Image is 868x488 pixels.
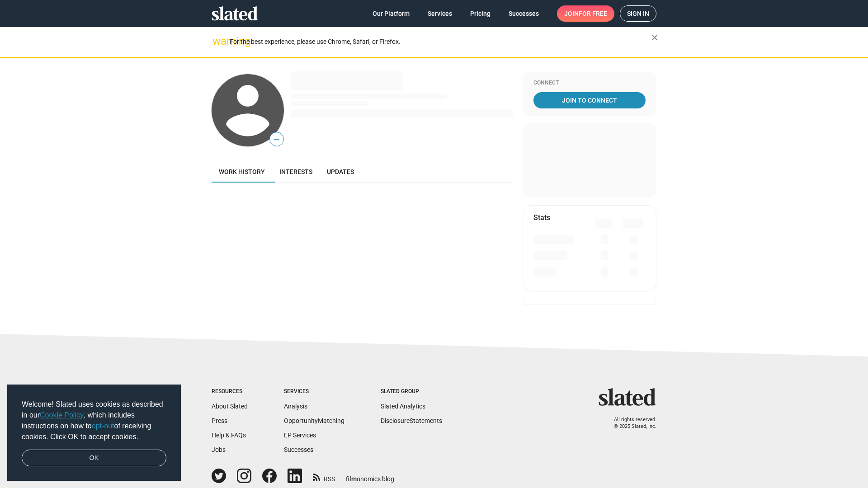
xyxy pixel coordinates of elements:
[272,161,320,183] a: Interests
[230,36,651,48] div: For the best experience, please use Chrome, Safari, or Firefox.
[22,399,166,442] span: Welcome! Slated uses cookies as described in our , which includes instructions on how to of recei...
[346,468,394,483] a: filmonomics blog
[463,5,498,22] a: Pricing
[7,385,181,481] div: cookieconsent
[365,5,417,22] a: Our Platform
[270,134,283,145] span: —
[604,417,656,430] p: All rights reserved. © 2025 Slated, Inc.
[428,5,452,22] span: Services
[564,5,607,22] span: Join
[212,403,248,410] a: About Slated
[535,92,644,108] span: Join To Connect
[40,411,84,419] a: Cookie Policy
[627,6,649,21] span: Sign in
[212,446,226,453] a: Jobs
[620,5,656,22] a: Sign in
[92,422,114,430] a: opt-out
[533,213,550,222] mat-card-title: Stats
[381,388,442,395] div: Slated Group
[284,403,307,410] a: Analysis
[509,5,539,22] span: Successes
[212,161,272,183] a: Work history
[373,5,410,22] span: Our Platform
[212,388,248,395] div: Resources
[279,168,312,175] span: Interests
[579,5,607,22] span: for free
[212,36,223,47] mat-icon: warning
[501,5,546,22] a: Successes
[219,168,265,175] span: Work history
[533,80,646,87] div: Connect
[22,450,166,467] a: dismiss cookie message
[470,5,491,22] span: Pricing
[346,475,357,483] span: film
[212,432,246,439] a: Help & FAQs
[284,432,316,439] a: EP Services
[557,5,614,22] a: Joinfor free
[284,417,344,424] a: OpportunityMatching
[649,32,660,43] mat-icon: close
[420,5,459,22] a: Services
[284,446,313,453] a: Successes
[212,417,227,424] a: Press
[533,92,646,108] a: Join To Connect
[381,403,425,410] a: Slated Analytics
[320,161,361,183] a: Updates
[327,168,354,175] span: Updates
[381,417,442,424] a: DisclosureStatements
[284,388,344,395] div: Services
[313,469,335,483] a: RSS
